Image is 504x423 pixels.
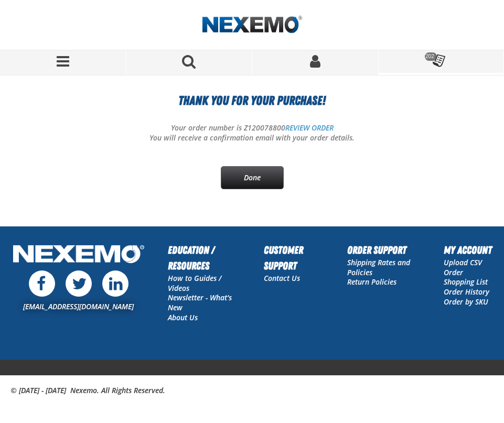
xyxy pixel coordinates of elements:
a: REVIEW ORDER [285,123,334,133]
a: Order by SKU [444,297,488,307]
h2: My Account [444,242,494,258]
h2: Order Support [347,242,423,258]
a: Newsletter - What's New [168,292,232,312]
a: Upload CSV Order [444,257,482,277]
button: My Account [252,50,379,75]
a: Contact Us [264,273,300,283]
h1: Thank You For Your Purchase! [4,91,500,110]
a: [EMAIL_ADDRESS][DOMAIN_NAME] [23,301,134,311]
a: Home [202,16,302,34]
button: Search for a product [126,50,253,75]
a: How to Guides / Videos [168,273,221,293]
a: Shipping Rates and Policies [347,257,410,277]
a: Return Policies [347,277,396,287]
h2: Education / Resources [168,242,243,274]
p: You will receive a confirmation email with your order details. [4,133,500,143]
strong: 202 [425,52,437,61]
img: Nexemo logo [202,16,302,34]
img: Nexemo Logo [10,242,147,268]
a: Shopping List [444,277,488,287]
a: About Us [168,312,198,322]
p: Your order number is Z120078800 [4,123,500,133]
h2: Customer Support [264,242,326,274]
a: Done [221,166,284,189]
a: Order History [444,287,489,297]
